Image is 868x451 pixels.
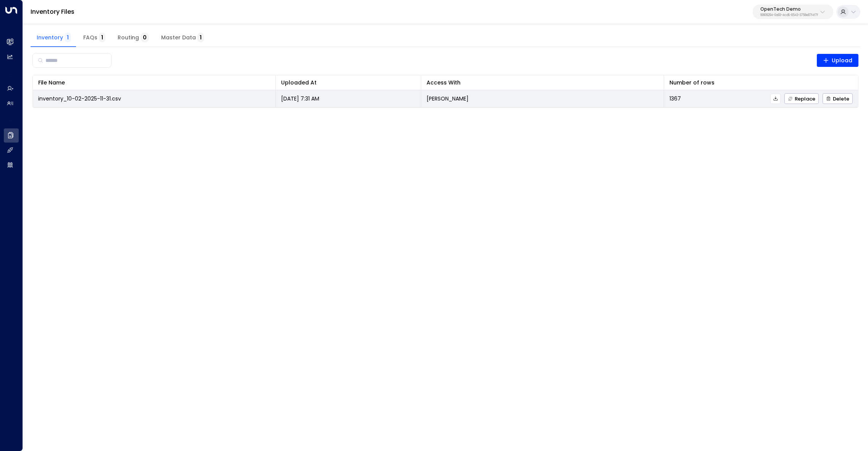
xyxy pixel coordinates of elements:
[38,78,270,87] div: File Name
[99,32,105,42] span: 1
[141,32,149,42] span: 0
[817,54,859,67] button: Upload
[760,14,818,17] p: 99909294-0a93-4cd6-8543-3758e87f4f7f
[83,34,105,41] span: FAQs
[788,96,815,101] span: Replace
[118,34,149,41] span: Routing
[760,7,818,11] p: OpenTech Demo
[31,7,74,16] a: Inventory Files
[281,78,317,87] div: Uploaded At
[826,96,849,101] span: Delete
[669,78,714,87] div: Number of rows
[427,78,658,87] div: Access With
[65,32,71,42] span: 1
[38,95,121,102] span: inventory_10-02-2025-11-31.csv
[784,93,819,104] button: Replace
[281,78,415,87] div: Uploaded At
[669,78,853,87] div: Number of rows
[823,56,853,65] span: Upload
[427,95,469,102] p: [PERSON_NAME]
[161,34,204,41] span: Master Data
[38,78,65,87] div: File Name
[823,93,853,104] button: Delete
[753,5,833,19] button: OpenTech Demo99909294-0a93-4cd6-8543-3758e87f4f7f
[281,95,319,102] p: [DATE] 7:31 AM
[197,32,204,42] span: 1
[37,34,71,41] span: Inventory
[669,95,681,102] span: 1367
